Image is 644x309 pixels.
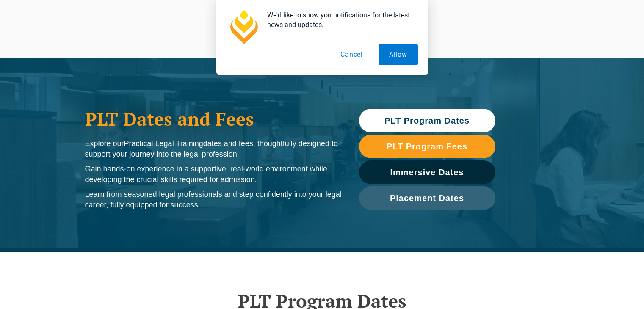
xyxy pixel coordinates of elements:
[359,109,495,132] a: PLT Program Dates
[390,194,464,202] span: Placement Dates
[227,10,260,44] img: notification icon
[85,189,342,210] p: Learn from seasoned legal professionals and step confidently into your legal career, fully equipp...
[387,142,467,151] span: PLT Program Fees
[359,135,495,158] a: PLT Program Fees
[384,116,470,125] span: PLT Program Dates
[85,164,342,185] p: Gain hands-on experience in a supportive, real-world environment while developing the crucial ski...
[359,186,495,210] a: Placement Dates
[330,44,373,65] button: Cancel
[359,160,495,184] a: Immersive Dates
[85,138,342,160] p: Explore our dates and fees, thoughtfully designed to support your journey into the legal profession.
[390,168,464,177] span: Immersive Dates
[124,139,203,148] span: Practical Legal Training
[260,10,418,30] div: We'd like to show you notifications for the latest news and updates.
[85,108,342,130] h1: PLT Dates and Fees
[379,44,418,65] button: Allow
